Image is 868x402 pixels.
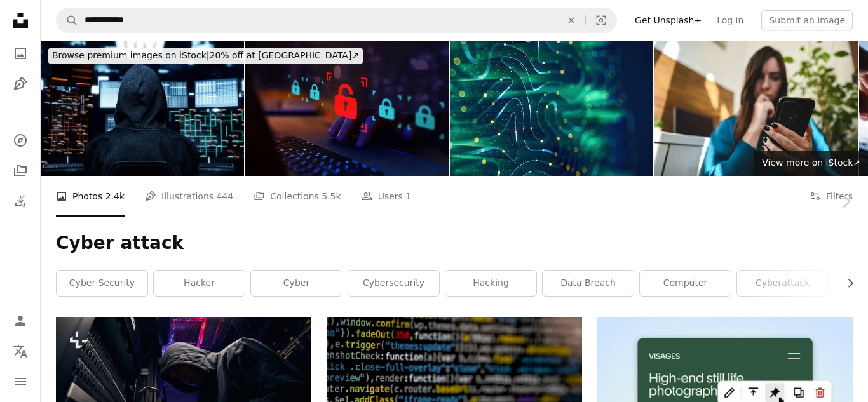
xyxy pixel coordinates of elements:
[405,189,411,203] span: 1
[8,128,33,153] a: Explore
[8,41,33,66] a: Photos
[322,189,341,203] span: 5.5k
[154,271,245,296] a: hacker
[450,41,653,176] img: Technology Background with Flowing Lines and Light Particles
[217,189,234,203] span: 444
[52,50,359,60] span: 20% off at [GEOGRAPHIC_DATA] ↗
[57,8,78,32] button: Search Unsplash
[254,176,341,217] a: Collections 5.5k
[737,271,828,296] a: cyberattack
[839,271,853,296] button: scroll list to the right
[8,71,33,97] a: Illustrations
[41,41,244,176] img: Computer hacking
[245,41,449,176] img: hacker attack or security breach, cyber crime concept, data protection
[445,271,536,296] a: hacking
[56,232,853,255] h1: Cyber attack
[8,338,33,364] button: Language
[8,308,33,333] a: Log in / Sign up
[362,176,412,217] a: Users 1
[586,8,616,32] button: Visual search
[557,8,585,32] button: Clear
[348,271,439,296] a: cybersecurity
[627,10,709,30] a: Get Unsplash+
[8,369,33,394] button: Menu
[56,8,617,33] form: Find visuals sitewide
[762,157,860,168] span: View more on iStock ↗
[761,10,853,30] button: Submit an image
[145,176,233,217] a: Illustrations 444
[640,271,731,296] a: computer
[709,10,751,30] a: Log in
[41,41,370,71] a: Browse premium images on iStock|20% off at [GEOGRAPHIC_DATA]↗
[824,140,868,262] a: Next
[251,271,342,296] a: cyber
[543,271,634,296] a: data breach
[810,176,853,217] button: Filters
[654,41,858,176] img: call from unknown number concept.
[52,50,209,60] span: Browse premium images on iStock |
[57,271,147,296] a: cyber security
[754,151,868,176] a: View more on iStock↗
